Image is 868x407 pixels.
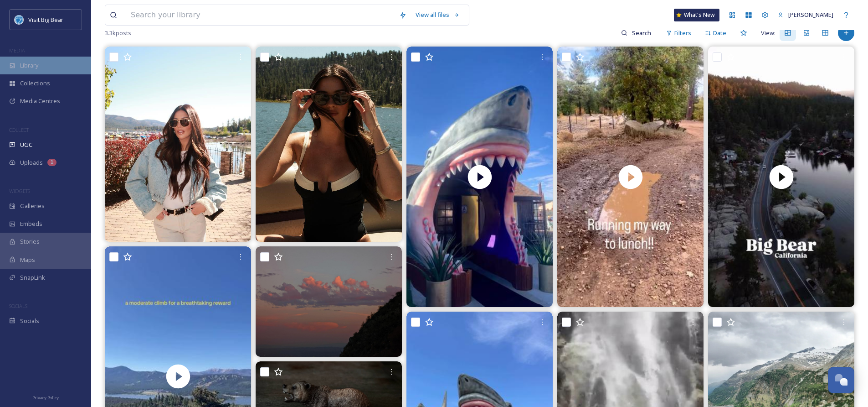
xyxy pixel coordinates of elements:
[126,5,395,25] input: Search your library
[713,29,726,37] span: Date
[256,246,402,357] img: #crestlinecalifornia #valleyofenchantment #crestline #valleyofenchantmentelementary #cedarpinespa...
[105,29,131,37] span: 3.3k posts
[788,10,833,19] span: [PERSON_NAME]
[557,47,704,307] img: thumbnail
[557,47,704,307] video: From Sugarloaf,through Moonridge and the to #tropicali for lunch!!#bigbearlake #sandalrunner #run...
[15,15,24,24] img: MemLogo_VBB_Primary_LOGO%20Badge%20%281%29%20%28Converted%29.png
[47,159,56,166] div: 1
[20,237,40,246] span: Stories
[20,141,32,149] span: UGC
[20,79,50,88] span: Collections
[105,47,251,242] img: 552421831_18526174501052833_5181546095504250903_n.jpg
[9,188,30,194] span: WIDGETS
[20,61,38,70] span: Library
[674,9,719,21] a: What's New
[9,126,29,133] span: COLLECT
[20,256,35,264] span: Maps
[828,367,854,393] button: Open Chat
[674,29,691,37] span: Filters
[20,317,39,325] span: Socials
[20,273,45,282] span: SnapLink
[708,47,854,307] video: Flight Path: Volume 25 - Big Bear, California. . . . . . . #bigbear #dronereels #travelawesome #t...
[32,395,59,401] span: Privacy Policy
[708,47,854,307] img: thumbnail
[20,202,45,210] span: Galleries
[761,29,776,37] span: View:
[406,47,553,307] img: thumbnail
[20,97,60,105] span: Media Centres
[411,6,464,24] a: View all files
[627,24,657,42] input: Search
[20,158,43,167] span: Uploads
[773,6,838,24] a: [PERSON_NAME]
[9,47,25,54] span: MEDIA
[20,219,42,228] span: Embeds
[256,47,402,242] img: 548185769_18524100943052833_6307784388782278698_n.jpg
[32,391,59,402] a: Privacy Policy
[406,47,553,307] video: I don’t get to #tropicali often and this was my first time at their new location. Pretty stoked f...
[28,16,63,24] span: Visit Big Bear
[9,303,27,309] span: SOCIALS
